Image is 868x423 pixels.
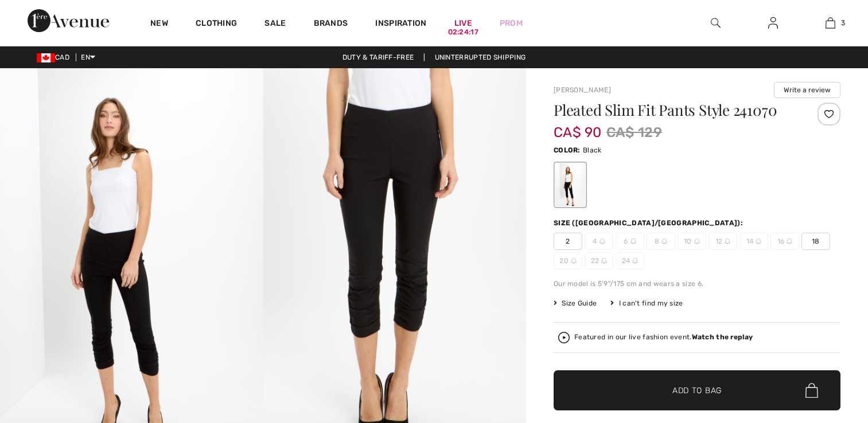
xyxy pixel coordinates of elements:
span: 24 [616,252,644,269]
img: Watch the replay [558,332,570,343]
span: Size Guide [554,298,597,308]
h1: Pleated Slim Fit Pants Style 241070 [554,103,793,117]
img: My Info [768,16,778,30]
img: 1ère Avenue [28,9,109,32]
span: 18 [801,233,830,250]
span: 8 [647,233,675,250]
div: Our model is 5'9"/175 cm and wears a size 6. [554,279,840,289]
strong: Watch the replay [692,333,753,341]
span: 12 [709,233,737,250]
a: Prom [500,17,523,29]
a: [PERSON_NAME] [554,86,611,94]
span: 4 [585,233,613,250]
span: 14 [739,233,768,250]
img: Canadian Dollar [37,53,55,62]
img: ring-m.svg [601,258,607,264]
img: ring-m.svg [600,238,605,244]
span: 2 [554,233,582,250]
span: CAD [37,53,74,61]
div: Featured in our live fashion event. [574,334,753,341]
a: Brands [314,18,348,30]
button: Add to Bag [554,370,840,410]
img: ring-m.svg [694,238,700,244]
span: CA$ 129 [606,122,662,143]
span: Black [583,146,602,154]
div: Size ([GEOGRAPHIC_DATA]/[GEOGRAPHIC_DATA]): [554,218,745,228]
img: ring-m.svg [661,238,667,244]
a: 3 [802,16,858,30]
img: My Bag [826,16,835,30]
img: search the website [711,16,721,30]
div: I can't find my size [610,298,683,308]
div: Black [555,163,585,206]
span: 20 [554,252,582,269]
a: Sign In [759,16,787,30]
img: ring-m.svg [630,238,636,244]
img: ring-m.svg [725,238,730,244]
span: CA$ 90 [554,113,602,140]
img: ring-m.svg [787,238,792,244]
span: 16 [770,233,799,250]
span: 10 [678,233,706,250]
img: ring-m.svg [756,238,761,244]
span: EN [81,53,95,61]
a: Live02:24:17 [454,17,472,29]
img: ring-m.svg [571,258,577,264]
span: 6 [616,233,644,250]
img: ring-m.svg [632,258,638,264]
a: New [150,18,168,30]
span: Add to Bag [672,385,722,397]
button: Write a review [774,82,840,98]
img: Bag.svg [805,383,818,398]
span: Color: [554,146,581,154]
a: Clothing [196,18,237,30]
span: 3 [841,18,845,28]
div: 02:24:17 [448,27,478,38]
span: 22 [585,252,613,269]
span: Inspiration [375,18,426,30]
a: Sale [264,18,286,30]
